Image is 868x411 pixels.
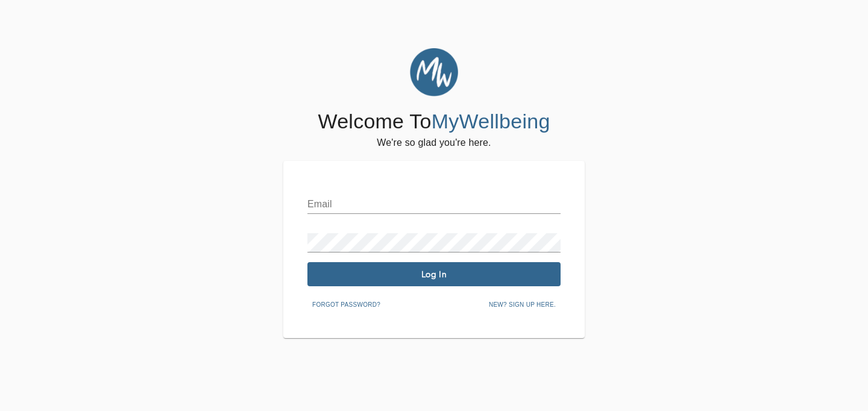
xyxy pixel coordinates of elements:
span: MyWellbeing [432,110,550,133]
button: Log In [307,262,561,286]
h4: Welcome To [318,109,550,134]
h6: We're so glad you're here. [377,134,491,151]
img: MyWellbeing [410,48,458,96]
a: Forgot password? [307,299,385,309]
span: Log In [312,269,556,280]
button: Forgot password? [307,296,385,314]
span: New? Sign up here. [489,300,556,310]
button: New? Sign up here. [484,296,561,314]
span: Forgot password? [312,300,380,310]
